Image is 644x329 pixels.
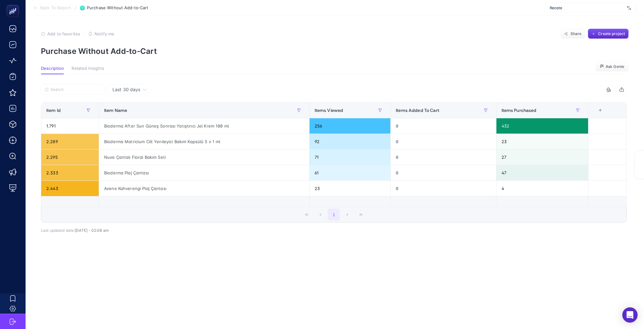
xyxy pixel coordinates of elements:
div: + [594,108,606,113]
div: Last 30 days [41,95,627,233]
div: 27 [496,150,588,165]
div: Open Intercom Messenger [622,307,638,323]
div: Bioderma Matricium Cilt Yenileyici Bakım Kapsülü 5 x 1 ml [99,134,309,149]
div: Bioderma After Sun Güneş Sonrası Yatıştırıcı Jel Krem 100 ml [99,118,309,134]
span: Description [41,66,64,71]
button: Share [560,29,585,39]
button: Related Insights [72,66,104,74]
span: Item Name [104,108,127,113]
div: 47 [496,165,588,180]
div: 92 [310,134,391,149]
div: Bioderma Plaj Çantası [99,165,309,180]
span: Ask Genie [606,64,624,69]
div: 0 [391,165,496,180]
span: Last updated date: [41,228,75,233]
div: 0 [391,181,496,196]
div: 4 [496,181,588,196]
input: Search [50,87,101,92]
div: Avene Kahverengi Plaj Çantası [99,181,309,196]
div: 2.289 [41,134,99,149]
div: 432 [496,118,588,134]
span: Items Viewed [315,108,343,113]
button: Ask Genie [595,62,629,72]
div: 256 [310,118,391,134]
span: Create project [598,31,625,36]
span: Notify me [95,31,114,36]
div: 23 [496,134,588,149]
button: Add to favorites [41,31,80,36]
div: 5 items selected [594,108,599,122]
span: / [75,5,76,10]
img: svg%3e [627,5,631,11]
span: Recete [550,5,625,11]
span: Back To Report [40,5,71,11]
div: 2.333 [41,165,99,180]
span: Items Purchased [502,108,537,113]
div: 2.295 [41,150,99,165]
div: 2.443 [41,181,99,196]
div: 0 [391,118,496,134]
span: Item Id [46,108,61,113]
div: 61 [310,165,391,180]
div: 71 [310,150,391,165]
button: Notify me [88,31,114,36]
span: Last 30 days [112,86,140,93]
button: 1 [328,208,340,221]
span: Items Added To Cart [396,108,439,113]
button: Create project [588,29,629,39]
span: Purchase Without Add‑to‑Cart [87,5,149,11]
div: 23 [310,181,391,196]
div: 1.791 [41,118,99,134]
p: Purchase Without Add‑to‑Cart [41,47,629,56]
div: Nuxe Çantalı Floral Bakım Seti [99,150,309,165]
div: 0 [391,134,496,149]
div: 0 [391,150,496,165]
span: Add to favorites [47,31,80,36]
span: Share [571,31,582,36]
button: Description [41,66,64,74]
span: Related Insights [72,66,104,71]
span: [DATE]・02:08 am [75,228,109,233]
